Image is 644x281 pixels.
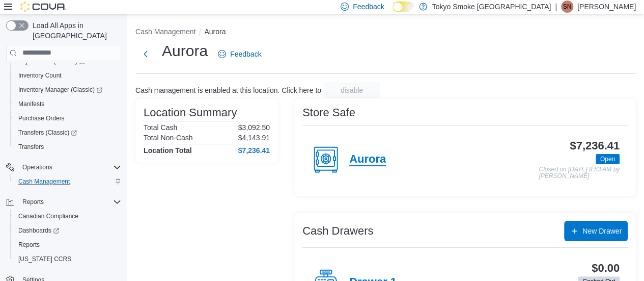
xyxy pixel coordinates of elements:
[230,49,261,59] span: Feedback
[539,166,620,180] p: Closed on [DATE] 8:53 AM by [PERSON_NAME]
[238,146,270,155] h4: $7,236.41
[14,210,82,222] a: Canadian Compliance
[555,1,557,13] p: |
[14,126,121,139] span: Transfers (Classic)
[18,177,70,186] span: Cash Management
[14,141,121,153] span: Transfers
[10,125,125,140] a: Transfers (Classic)
[14,210,121,222] span: Canadian Compliance
[10,140,125,154] button: Transfers
[10,238,125,252] button: Reports
[14,84,121,96] span: Inventory Manager (Classic)
[592,262,620,274] h3: $0.00
[14,253,121,265] span: Washington CCRS
[14,253,75,265] a: [US_STATE] CCRS
[570,140,620,152] h3: $7,236.41
[302,225,373,237] h3: Cash Drawers
[144,134,193,142] h6: Total Non-Cash
[10,252,125,266] button: [US_STATE] CCRS
[432,1,551,13] p: Tokyo Smoke [GEOGRAPHIC_DATA]
[18,161,57,173] button: Operations
[18,143,44,151] span: Transfers
[14,224,121,237] span: Dashboards
[563,1,572,13] span: SN
[2,195,125,209] button: Reports
[2,160,125,174] button: Operations
[135,27,636,39] nav: An example of EuiBreadcrumbs
[14,112,121,124] span: Purchase Orders
[393,2,414,12] input: Dark Mode
[20,2,66,12] img: Cova
[18,161,121,173] span: Operations
[18,86,102,94] span: Inventory Manager (Classic)
[14,239,121,251] span: Reports
[14,112,69,124] a: Purchase Orders
[302,107,355,119] h3: Store Safe
[582,226,622,236] span: New Drawer
[144,123,177,132] h6: Total Cash
[14,224,63,237] a: Dashboards
[18,100,44,108] span: Manifests
[14,126,81,139] a: Transfers (Classic)
[14,84,106,96] a: Inventory Manager (Classic)
[18,255,71,263] span: [US_STATE] CCRS
[18,196,48,208] button: Reports
[10,111,125,125] button: Purchase Orders
[18,241,40,249] span: Reports
[10,223,125,238] a: Dashboards
[14,98,48,110] a: Manifests
[135,28,195,36] button: Cash Management
[14,98,121,110] span: Manifests
[18,196,121,208] span: Reports
[162,41,208,61] h1: Aurora
[18,226,59,235] span: Dashboards
[18,71,62,80] span: Inventory Count
[14,175,121,188] span: Cash Management
[238,134,270,142] p: $4,143.91
[14,69,121,82] span: Inventory Count
[561,1,573,13] div: Stephanie Neblett
[18,129,77,137] span: Transfers (Classic)
[10,83,125,97] a: Inventory Manager (Classic)
[564,221,628,241] button: New Drawer
[10,97,125,111] button: Manifests
[204,28,226,36] button: Aurora
[600,155,615,164] span: Open
[18,212,78,220] span: Canadian Compliance
[144,146,192,155] h4: Location Total
[135,44,156,64] button: Next
[10,68,125,83] button: Inventory Count
[214,44,265,64] a: Feedback
[577,1,636,13] p: [PERSON_NAME]
[353,2,384,12] span: Feedback
[349,153,386,166] h4: Aurora
[323,82,380,98] button: disable
[10,209,125,223] button: Canadian Compliance
[144,107,237,119] h3: Location Summary
[135,86,321,94] p: Cash management is enabled at this location. Click here to
[341,85,363,95] span: disable
[14,239,44,251] a: Reports
[14,175,74,188] a: Cash Management
[14,69,66,82] a: Inventory Count
[10,174,125,189] button: Cash Management
[596,154,620,164] span: Open
[18,114,65,122] span: Purchase Orders
[22,163,52,171] span: Operations
[22,198,44,206] span: Reports
[29,20,121,41] span: Load All Apps in [GEOGRAPHIC_DATA]
[14,141,48,153] a: Transfers
[238,123,270,132] p: $3,092.50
